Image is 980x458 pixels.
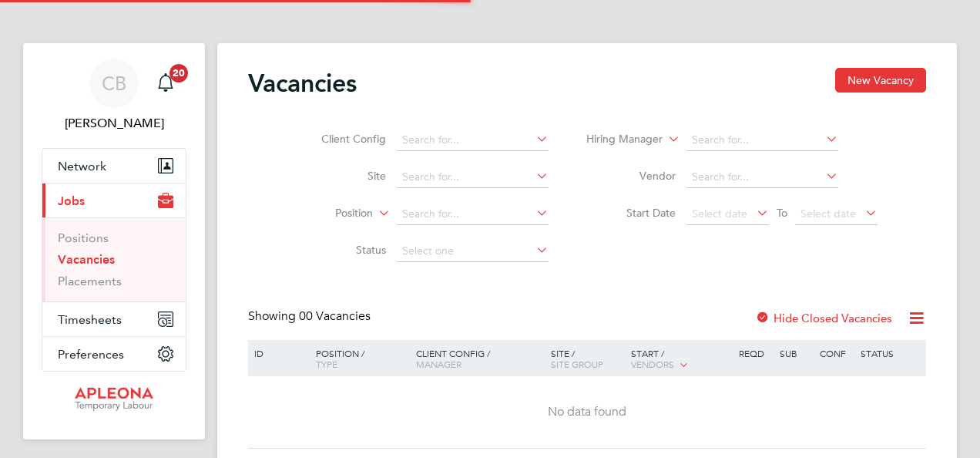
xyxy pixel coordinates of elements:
[58,231,109,245] a: Positions
[284,206,373,221] label: Position
[23,43,205,439] nav: Main navigation
[250,404,924,420] div: No data found
[297,243,386,257] label: Status
[58,347,124,362] span: Preferences
[587,169,676,183] label: Vendor
[150,59,181,108] a: 20
[397,130,549,151] input: Search for...
[42,302,186,336] button: Timesheets
[42,184,186,217] button: Jobs
[58,159,106,173] span: Network
[412,340,547,377] div: Client Config /
[772,203,792,223] span: To
[800,207,856,221] span: Select date
[248,308,374,325] div: Showing
[547,340,628,377] div: Site /
[631,358,674,370] span: Vendors
[58,274,122,288] a: Placements
[42,337,186,371] button: Preferences
[297,132,386,146] label: Client Config
[686,130,838,151] input: Search for...
[397,204,549,225] input: Search for...
[248,68,357,99] h2: Vacancies
[835,68,926,93] button: New Vacancy
[250,340,304,366] div: ID
[304,340,412,377] div: Position /
[755,311,892,325] label: Hide Closed Vacancies
[42,114,186,133] span: Christopher Bunch
[316,358,337,370] span: Type
[551,358,603,370] span: Site Group
[42,149,186,183] button: Network
[776,340,816,366] div: Sub
[297,169,386,183] label: Site
[299,308,371,324] span: 00 Vacancies
[587,206,676,220] label: Start Date
[42,59,186,133] a: CB[PERSON_NAME]
[816,340,856,366] div: Conf
[627,340,735,379] div: Start /
[102,73,126,93] span: CB
[42,217,186,301] div: Jobs
[58,252,115,267] a: Vacancies
[735,340,775,366] div: Reqd
[58,194,85,208] span: Jobs
[686,167,838,188] input: Search for...
[397,241,549,262] input: Select one
[416,358,461,370] span: Manager
[169,64,188,83] span: 20
[397,167,549,188] input: Search for...
[42,387,186,412] a: Go to home page
[75,387,153,412] img: apleona-logo-retina.png
[58,312,122,327] span: Timesheets
[574,132,663,147] label: Hiring Manager
[857,340,924,366] div: Status
[692,207,747,221] span: Select date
